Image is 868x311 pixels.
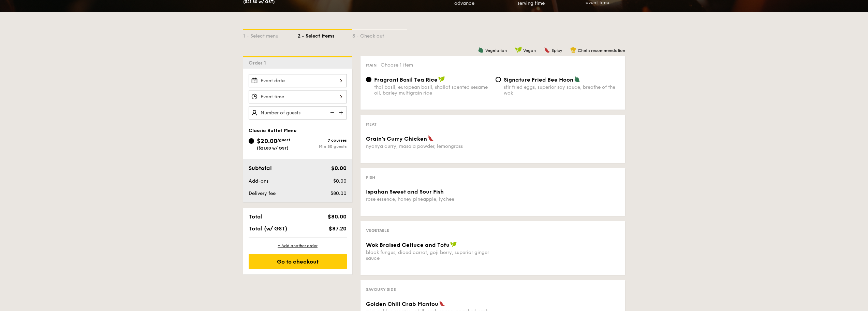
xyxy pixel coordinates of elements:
img: icon-spicy.37a8142b.svg [428,135,434,141]
div: thai basil, european basil, shallot scented sesame oil, barley multigrain rice [374,84,490,96]
span: Fish [366,175,375,180]
div: black fungus, diced carrot, goji berry, superior ginger sauce [366,250,490,261]
img: icon-reduce.1d2dbef1.svg [326,106,337,119]
input: Event date [249,74,347,87]
div: 3 - Check out [352,30,407,40]
span: Total (w/ GST) [249,225,287,232]
img: icon-spicy.37a8142b.svg [544,47,550,53]
span: $0.00 [333,178,347,184]
img: icon-add.58712e84.svg [337,106,347,119]
div: Go to checkout [249,254,347,269]
span: Vegetable [366,228,389,233]
img: icon-vegan.f8ff3823.svg [515,47,522,53]
span: Add-ons [249,178,268,184]
span: $0.00 [331,165,347,171]
span: $80.00 [330,190,347,196]
span: Savoury Side [366,287,396,292]
div: nyonya curry, masala powder, lemongrass [366,143,490,149]
span: Ispahan Sweet and Sour Fish [366,188,444,195]
div: rose essence, honey pineapple, lychee [366,196,490,202]
img: icon-chef-hat.a58ddaea.svg [570,47,576,53]
span: Meat [366,122,377,127]
div: 2 - Select items [298,30,352,40]
span: Main [366,63,377,68]
img: icon-vegan.f8ff3823.svg [450,241,457,248]
span: Wok Braised Celtuce and Tofu [366,242,450,248]
span: ($21.80 w/ GST) [257,146,289,151]
img: icon-vegan.f8ff3823.svg [438,76,445,82]
span: Vegan [523,48,536,53]
span: Signature Fried Bee Hoon [504,76,573,83]
div: 1 - Select menu [243,30,298,40]
input: Number of guests [249,106,347,119]
span: $80.00 [328,213,347,220]
span: Classic Buffet Menu [249,128,297,133]
span: Total [249,213,263,220]
span: $20.00 [257,137,277,145]
img: icon-vegetarian.fe4039eb.svg [574,76,580,82]
input: Event time [249,90,347,103]
input: $20.00/guest($21.80 w/ GST)7 coursesMin 50 guests [249,138,254,144]
span: Order 1 [249,60,269,66]
input: Fragrant Basil Tea Ricethai basil, european basil, shallot scented sesame oil, barley multigrain ... [366,77,371,82]
div: stir fried eggs, superior soy sauce, breathe of the wok [504,84,620,96]
span: Choose 1 item [381,62,413,68]
div: + Add another order [249,243,347,249]
img: icon-vegetarian.fe4039eb.svg [478,47,484,53]
span: Delivery fee [249,190,276,196]
span: Golden Chili Crab Mantou [366,301,438,307]
input: Signature Fried Bee Hoonstir fried eggs, superior soy sauce, breathe of the wok [496,77,501,82]
span: Grain's Curry Chicken [366,136,427,142]
span: Vegetarian [485,48,507,53]
span: Spicy [551,48,562,53]
span: Fragrant Basil Tea Rice [374,76,438,83]
img: icon-spicy.37a8142b.svg [439,300,445,307]
div: Min 50 guests [298,144,347,149]
span: Chef's recommendation [578,48,625,53]
span: Subtotal [249,165,272,171]
span: /guest [277,138,290,142]
span: $87.20 [329,225,347,232]
div: 7 courses [298,138,347,143]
